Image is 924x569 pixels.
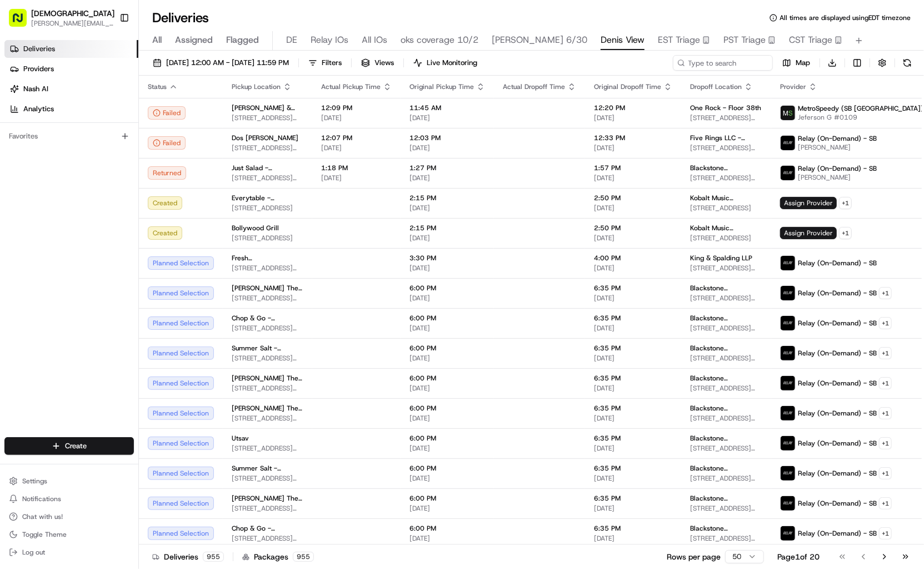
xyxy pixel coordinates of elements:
span: [PERSON_NAME] [798,173,877,182]
span: Relay (On-Demand) - SB [798,319,877,328]
span: 6:00 PM [409,524,485,533]
span: [DATE] [594,354,672,363]
span: [DATE] [594,174,672,182]
div: Packages [242,551,314,562]
span: Dos [PERSON_NAME] [232,133,298,142]
span: Summer Salt - [GEOGRAPHIC_DATA] [232,344,303,353]
button: +1 [879,377,892,389]
span: Relay (On-Demand) - SB [798,499,877,508]
span: Actual Pickup Time [321,82,381,91]
span: Blackstone ([GEOGRAPHIC_DATA]) - Floor 30 [690,404,762,413]
span: 6:00 PM [409,404,485,413]
span: Relay (On-Demand) - SB [798,439,877,448]
span: 6:00 PM [409,284,485,293]
span: Relay IOs [311,33,348,47]
span: 2:15 PM [409,224,485,232]
img: relay_logo_black.png [781,436,795,451]
span: [DATE] [321,113,392,122]
span: [STREET_ADDRESS][US_STATE] [690,534,762,543]
span: Blackstone ([GEOGRAPHIC_DATA]) - Floor 19 [690,434,762,443]
span: 6:35 PM [594,464,672,473]
span: 2:15 PM [409,194,485,202]
div: Start new chat [38,106,182,117]
span: [DATE] [409,474,485,483]
span: 6:00 PM [409,314,485,323]
div: 💻 [94,162,103,171]
span: [DATE] [594,204,672,212]
h1: Deliveries [152,9,209,27]
span: Five Rings LLC - [GEOGRAPHIC_DATA] [690,133,762,142]
span: Chop & Go - [GEOGRAPHIC_DATA] [232,524,303,533]
span: [DATE] [594,324,672,333]
span: Pickup Location [232,82,281,91]
button: +1 [879,467,892,479]
span: Summer Salt - [GEOGRAPHIC_DATA] [232,464,303,473]
span: [STREET_ADDRESS][US_STATE] [690,174,762,182]
span: Nash AI [23,84,48,94]
span: [STREET_ADDRESS][US_STATE] [690,294,762,303]
button: +1 [879,317,892,329]
span: [STREET_ADDRESS][US_STATE] [232,444,303,453]
span: Actual Dropoff Time [503,82,565,91]
button: Views [356,55,399,71]
span: [DATE] [594,294,672,303]
span: [STREET_ADDRESS][US_STATE] [690,354,762,363]
span: [STREET_ADDRESS][US_STATE] [690,144,762,152]
span: Blackstone ([GEOGRAPHIC_DATA]) - Floor 30 [690,464,762,473]
span: Views [374,58,394,68]
span: Blackstone ([GEOGRAPHIC_DATA]) - Floor 31 [690,494,762,503]
button: Failed [148,106,186,120]
span: [DATE] [409,113,485,122]
button: Filters [303,55,347,71]
span: Blackstone ([GEOGRAPHIC_DATA]) [690,164,762,172]
span: Bollywood Grill [232,224,279,232]
span: 6:35 PM [594,344,672,353]
span: MetroSpeedy (SB [GEOGRAPHIC_DATA]) [798,104,923,113]
span: Map [796,58,810,68]
div: Favorites [4,127,134,145]
img: relay_logo_black.png [781,526,795,541]
span: [STREET_ADDRESS][US_STATE] [690,444,762,453]
span: Everytable - [GEOGRAPHIC_DATA] [232,194,303,202]
span: 4:00 PM [594,254,672,263]
span: [DATE] [594,534,672,543]
span: [DATE] 12:00 AM - [DATE] 11:59 PM [166,58,289,68]
span: CST Triage [789,33,832,47]
span: 1:27 PM [409,164,485,172]
span: 12:33 PM [594,133,672,142]
button: +1 [879,287,892,299]
span: [STREET_ADDRESS][US_STATE] [690,414,762,423]
div: Page 1 of 20 [777,551,820,562]
img: Nash [11,11,33,33]
img: relay_logo_black.png [781,256,795,270]
button: +1 [879,437,892,449]
span: 6:00 PM [409,494,485,503]
span: Provider [780,82,806,91]
span: 6:00 PM [409,464,485,473]
span: [PERSON_NAME] The Steakhouse - [GEOGRAPHIC_DATA] [232,374,303,383]
span: All times are displayed using EDT timezone [780,13,911,22]
span: [DATE] [409,354,485,363]
span: [PERSON_NAME] 6/30 [492,33,587,47]
span: 6:00 PM [409,434,485,443]
span: Assign Provider [780,197,837,209]
span: PST Triage [723,33,766,47]
span: Jeferson G #0109 [798,113,923,122]
span: Kobalt Music ([GEOGRAPHIC_DATA]) - Floor 7 [690,194,762,202]
button: Refresh [900,55,915,71]
span: [DATE] [409,144,485,152]
span: [DATE] [594,264,672,273]
span: [PERSON_NAME] [798,143,877,152]
div: 📗 [11,162,20,171]
span: Blackstone ([GEOGRAPHIC_DATA]) - Floor 31 [690,344,762,353]
img: relay_logo_black.png [781,376,795,390]
span: [DATE] [409,444,485,453]
span: Providers [23,64,54,74]
span: 2:50 PM [594,194,672,202]
span: [STREET_ADDRESS][US_STATE] [232,174,303,182]
span: 6:35 PM [594,374,672,383]
span: [STREET_ADDRESS][PERSON_NAME][US_STATE] [232,144,303,152]
span: [DATE] [409,384,485,393]
span: Filters [322,58,342,68]
span: [DATE] [409,534,485,543]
